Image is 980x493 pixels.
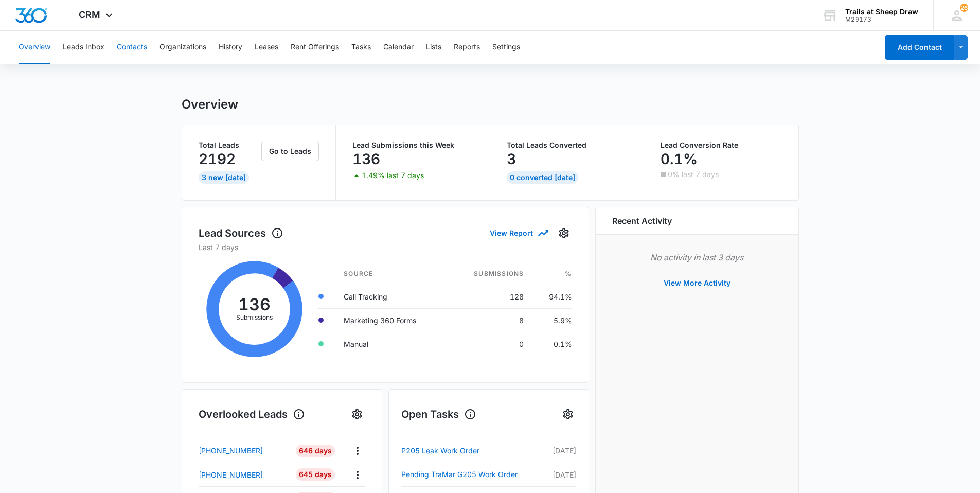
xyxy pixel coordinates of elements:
p: 3 [507,151,516,167]
p: Total Leads Converted [507,142,628,149]
p: [PHONE_NUMBER] [199,469,263,480]
div: account id [845,16,918,23]
td: Manual [335,332,448,356]
button: Rent Offerings [291,31,339,64]
button: Settings [349,406,365,422]
button: Settings [492,31,520,64]
p: 0.1% [661,151,698,167]
button: Reports [454,31,480,64]
a: [PHONE_NUMBER] [199,445,289,456]
div: account name [845,8,918,16]
h1: Overlooked Leads [199,407,305,422]
div: notifications count [960,4,968,12]
p: No activity in last 3 days [612,251,782,263]
p: 136 [352,151,380,167]
button: Calendar [383,31,414,64]
button: Actions [349,467,365,483]
div: 0 Converted [DATE] [507,171,578,184]
p: [PHONE_NUMBER] [199,445,263,456]
button: View Report [490,224,547,242]
button: View More Activity [653,271,741,295]
th: % [532,263,572,285]
button: Contacts [117,31,147,64]
p: 1.49% last 7 days [362,172,424,179]
th: Source [335,263,448,285]
th: Submissions [448,263,532,285]
p: Lead Submissions this Week [352,142,473,149]
h1: Lead Sources [199,225,283,241]
button: Go to Leads [261,142,319,161]
button: Actions [349,443,365,459]
button: Leases [255,31,278,64]
p: Last 7 days [199,242,572,253]
h1: Open Tasks [401,407,476,422]
td: 0 [448,332,532,356]
span: 26 [960,4,968,12]
h6: Recent Activity [612,215,672,227]
button: Settings [556,225,572,241]
button: Overview [19,31,50,64]
div: 646 Days [296,445,335,457]
p: Lead Conversion Rate [661,142,782,149]
a: [PHONE_NUMBER] [199,469,289,480]
div: 3 New [DATE] [199,171,249,184]
td: 0.1% [532,332,572,356]
span: CRM [79,9,100,20]
button: Organizations [159,31,206,64]
p: [DATE] [520,469,576,480]
a: Go to Leads [261,147,319,155]
p: 0% last 7 days [668,171,719,178]
td: Marketing 360 Forms [335,308,448,332]
button: Lists [426,31,441,64]
td: 94.1% [532,285,572,308]
h1: Overview [182,97,238,112]
div: 645 Days [296,468,335,481]
button: Add Contact [885,35,954,60]
a: P205 Leak Work Order [401,445,520,457]
button: History [219,31,242,64]
td: Call Tracking [335,285,448,308]
p: Total Leads [199,142,260,149]
td: 5.9% [532,308,572,332]
p: [DATE] [520,445,576,456]
td: 128 [448,285,532,308]
td: 8 [448,308,532,332]
p: 2192 [199,151,236,167]
button: Leads Inbox [63,31,104,64]
button: Settings [560,406,576,422]
button: Tasks [351,31,371,64]
a: Pending TraMar G205 Work Order [401,468,520,481]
